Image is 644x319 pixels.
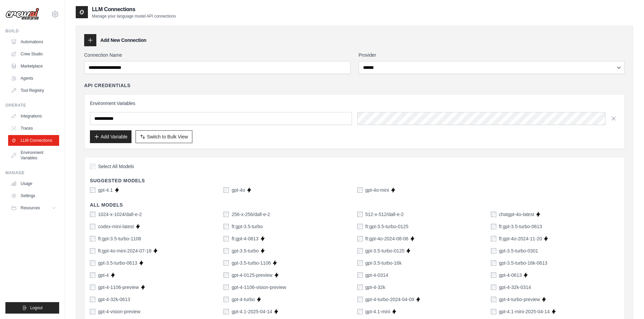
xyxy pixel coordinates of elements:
[491,297,496,302] input: gpt-4-turbo-preview
[365,308,390,315] label: gpt-4.1-mini
[499,211,534,218] label: chatgpt-4o-latest
[90,285,95,290] input: gpt-4-1106-preview
[232,308,272,315] label: gpt-4.1-2025-04-14
[8,36,59,47] a: Automations
[491,224,496,229] input: ft:gpt-3.5-turbo-0613
[223,260,229,266] input: gpt-3.5-turbo-1106
[98,187,113,193] label: gpt-4.1
[357,260,363,266] input: gpt-3.5-turbo-16k
[8,203,59,213] button: Resources
[232,211,270,218] label: 256-x-256/dall-e-2
[90,309,95,314] input: gpt-4-vision-preview
[92,14,176,19] p: Manage your language model API connections
[357,248,363,254] input: gpt-3.5-turbo-0125
[365,211,404,218] label: 512-x-512/dall-e-2
[365,235,409,242] label: ft:gpt-4o-2024-08-06
[8,190,59,201] a: Settings
[232,260,271,266] label: gpt-3.5-turbo-1106
[90,224,95,229] input: codex-mini-latest
[5,103,59,108] div: Operate
[223,212,229,217] input: 256-x-256/dall-e-2
[21,205,40,211] span: Resources
[359,52,625,58] label: Provider
[357,309,363,314] input: gpt-4.1-mini
[98,260,137,266] label: gpt-3.5-turbo-0613
[8,123,59,134] a: Traces
[491,212,496,217] input: chatgpt-4o-latest
[491,248,496,254] input: gpt-3.5-turbo-0301
[223,248,229,254] input: gpt-3.5-turbo
[223,285,229,290] input: gpt-4-1106-vision-preview
[98,308,140,315] label: gpt-4-vision-preview
[8,135,59,146] a: LLM Connections
[90,187,95,193] input: gpt-4.1
[499,308,550,315] label: gpt-4.1-mini-2025-04-14
[100,37,146,44] h3: Add New Connection
[90,248,95,254] input: ft:gpt-4o-mini-2024-07-18
[365,296,414,303] label: gpt-4-turbo-2024-04-09
[8,61,59,72] a: Marketplace
[98,296,130,303] label: gpt-4-32k-0613
[491,272,496,278] input: gpt-4-0613
[365,247,405,254] label: gpt-3.5-turbo-0125
[90,272,95,278] input: gpt-4
[499,296,540,303] label: gpt-4-turbo-preview
[8,73,59,84] a: Agents
[357,224,363,229] input: ft:gpt-3.5-turbo-0125
[8,178,59,189] a: Usage
[90,130,132,143] button: Add Variable
[84,52,351,58] label: Connection Name
[90,177,619,184] h4: Suggested Models
[232,223,263,230] label: ft:gpt-3.5-turbo
[98,284,139,291] label: gpt-4-1106-preview
[5,28,59,34] div: Build
[98,211,142,218] label: 1024-x-1024/dall-e-2
[232,247,259,254] label: gpt-3.5-turbo
[223,297,229,302] input: gpt-4-turbo
[357,187,363,193] input: gpt-4o-mini
[223,309,229,314] input: gpt-4.1-2025-04-14
[90,164,95,169] input: Select All Models
[357,212,363,217] input: 512-x-512/dall-e-2
[491,309,496,314] input: gpt-4.1-mini-2025-04-14
[499,247,538,254] label: gpt-3.5-turbo-0301
[90,100,619,107] h3: Environment Variables
[365,260,402,266] label: gpt-3.5-turbo-16k
[98,223,134,230] label: codex-mini-latest
[357,272,363,278] input: gpt-4-0314
[232,187,245,193] label: gpt-4o
[491,236,496,241] input: ft:gpt-4o-2024-11-20
[8,49,59,59] a: Crew Studio
[30,305,43,311] span: Logout
[491,285,496,290] input: gpt-4-32k-0314
[5,302,59,314] button: Logout
[499,223,542,230] label: ft:gpt-3.5-turbo-0613
[223,272,229,278] input: gpt-4-0125-preview
[357,236,363,241] input: ft:gpt-4o-2024-08-06
[357,285,363,290] input: gpt-4-32k
[8,111,59,122] a: Integrations
[5,8,39,21] img: Logo
[365,284,385,291] label: gpt-4-32k
[98,235,141,242] label: ft:gpt-3.5-turbo-1106
[223,236,229,241] input: ft:gpt-4-0613
[365,187,389,193] label: gpt-4o-mini
[90,212,95,217] input: 1024-x-1024/dall-e-2
[365,272,388,278] label: gpt-4-0314
[147,133,188,140] span: Switch to Bulk View
[98,247,151,254] label: ft:gpt-4o-mini-2024-07-18
[232,296,255,303] label: gpt-4-turbo
[232,235,258,242] label: ft:gpt-4-0613
[136,130,192,143] button: Switch to Bulk View
[232,284,286,291] label: gpt-4-1106-vision-preview
[357,297,363,302] input: gpt-4-turbo-2024-04-09
[499,235,542,242] label: ft:gpt-4o-2024-11-20
[90,297,95,302] input: gpt-4-32k-0613
[90,202,619,208] h4: All Models
[499,284,531,291] label: gpt-4-32k-0314
[98,163,134,170] span: Select All Models
[92,5,176,14] h2: LLM Connections
[232,272,272,278] label: gpt-4-0125-preview
[90,236,95,241] input: ft:gpt-3.5-turbo-1106
[365,223,409,230] label: ft:gpt-3.5-turbo-0125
